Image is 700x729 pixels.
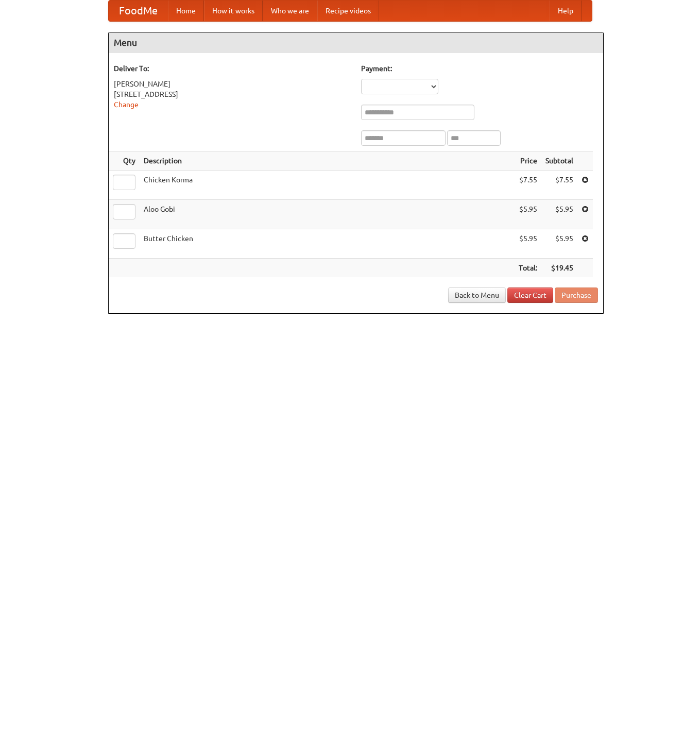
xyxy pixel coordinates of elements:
[114,100,139,109] a: Change
[507,287,553,303] a: Clear Cart
[541,259,577,278] th: $19.45
[515,171,541,200] td: $7.55
[541,171,577,200] td: $7.55
[263,1,317,21] a: Who we are
[541,151,577,171] th: Subtotal
[541,229,577,259] td: $5.95
[515,200,541,229] td: $5.95
[109,1,168,21] a: FoodMe
[140,151,515,171] th: Description
[448,287,506,303] a: Back to Menu
[114,89,351,99] div: [STREET_ADDRESS]
[550,1,582,21] a: Help
[140,200,515,229] td: Aloo Gobi
[317,1,379,21] a: Recipe videos
[515,259,541,278] th: Total:
[109,32,603,53] h4: Menu
[114,79,351,89] div: [PERSON_NAME]
[140,171,515,200] td: Chicken Korma
[140,229,515,259] td: Butter Chicken
[168,1,204,21] a: Home
[361,63,598,74] h5: Payment:
[204,1,263,21] a: How it works
[515,229,541,259] td: $5.95
[109,151,140,171] th: Qty
[114,63,351,74] h5: Deliver To:
[515,151,541,171] th: Price
[541,200,577,229] td: $5.95
[555,287,598,303] button: Purchase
